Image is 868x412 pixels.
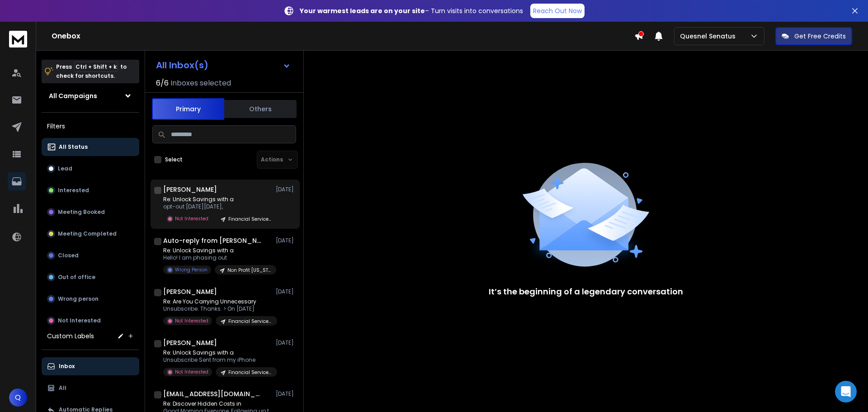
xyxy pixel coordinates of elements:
[228,318,272,325] p: Financial Services in [GEOGRAPHIC_DATA] 11-200 Verified Only
[52,31,634,42] h1: Onebox
[42,268,139,286] button: Out of office
[42,87,139,105] button: All Campaigns
[42,379,139,397] button: All
[163,356,272,364] p: Unsubscribe Sent from my iPhone
[163,349,272,356] p: Re: Unlock Savings with a
[163,196,272,203] p: Re: Unlock Savings with a
[163,247,272,254] p: Re: Unlock Savings with a
[489,285,683,298] p: It’s the beginning of a legendary conversation
[42,290,139,308] button: Wrong person
[42,120,139,133] h3: Filters
[49,91,97,100] h1: All Campaigns
[276,390,296,398] p: [DATE]
[42,246,139,265] button: Closed
[47,331,94,341] h3: Custom Labels
[170,78,231,89] h3: Inboxes selected
[276,186,296,193] p: [DATE]
[42,160,139,178] button: Lead
[276,288,296,295] p: [DATE]
[175,369,208,375] p: Not Interested
[835,381,857,403] div: Open Intercom Messenger
[228,369,272,376] p: Financial Services in [GEOGRAPHIC_DATA] 11-200 Verified Only
[794,32,846,41] p: Get Free Credits
[163,185,217,194] h1: [PERSON_NAME]
[58,208,105,216] p: Meeting Booked
[163,236,263,245] h1: Auto-reply from [PERSON_NAME][EMAIL_ADDRESS][DOMAIN_NAME]
[300,6,425,15] strong: Your warmest leads are on your site
[175,317,208,324] p: Not Interested
[163,338,217,347] h1: [PERSON_NAME]
[59,143,88,151] p: All Status
[175,266,208,273] p: Wrong Person
[56,62,127,81] p: Press to check for shortcuts.
[300,6,523,15] p: – Turn visits into conversations
[163,389,263,398] h1: [EMAIL_ADDRESS][DOMAIN_NAME]
[163,254,272,261] p: Hello! I am phasing out
[59,363,75,370] p: Inbox
[163,400,272,407] p: Re: Discover Hidden Costs in
[58,252,79,259] p: Closed
[9,31,27,47] img: logo
[775,27,852,45] button: Get Free Credits
[175,215,208,222] p: Not Interested
[227,267,271,274] p: Non Profit [US_STATE] CXO
[276,339,296,346] p: [DATE]
[163,305,272,313] p: Unsubscribe. Thanks. > On [DATE]
[42,138,139,156] button: All Status
[276,237,296,244] p: [DATE]
[228,216,272,223] p: Financial Services in [GEOGRAPHIC_DATA] 11-200 Verified Only
[58,317,101,324] p: Not Interested
[163,203,272,210] p: opt-out [DATE][DATE],
[42,181,139,199] button: Interested
[163,287,217,296] h1: [PERSON_NAME]
[42,225,139,243] button: Meeting Completed
[163,298,272,305] p: Re: Are You Carrying Unnecessary
[59,384,66,392] p: All
[9,388,27,407] button: Q
[58,187,89,194] p: Interested
[156,61,208,70] h1: All Inbox(s)
[42,312,139,330] button: Not Interested
[533,6,582,15] p: Reach Out Now
[58,165,72,172] p: Lead
[530,4,585,18] a: Reach Out Now
[152,98,224,120] button: Primary
[680,32,739,41] p: Quesnel Senatus
[149,56,298,74] button: All Inbox(s)
[224,99,297,119] button: Others
[42,357,139,375] button: Inbox
[58,230,117,237] p: Meeting Completed
[42,203,139,221] button: Meeting Booked
[165,156,183,163] label: Select
[58,295,99,303] p: Wrong person
[74,62,118,72] span: Ctrl + Shift + k
[58,274,95,281] p: Out of office
[156,78,169,89] span: 6 / 6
